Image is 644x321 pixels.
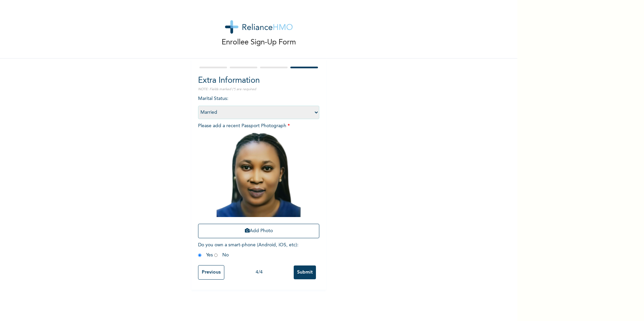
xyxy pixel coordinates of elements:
input: Submit [294,265,316,279]
button: Add Photo [198,224,319,238]
p: Enrollee Sign-Up Form [222,37,296,48]
input: Previous [198,265,224,280]
span: Please add a recent Passport Photograph [198,123,319,242]
p: NOTE: Fields marked (*) are required [198,87,319,92]
h2: Extra Information [198,75,319,87]
span: Marital Status : [198,96,319,115]
img: logo [225,20,293,34]
img: Crop [217,133,301,217]
div: 4 / 4 [224,269,294,276]
span: Do you own a smart-phone (Android, iOS, etc) : Yes No [198,243,298,257]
